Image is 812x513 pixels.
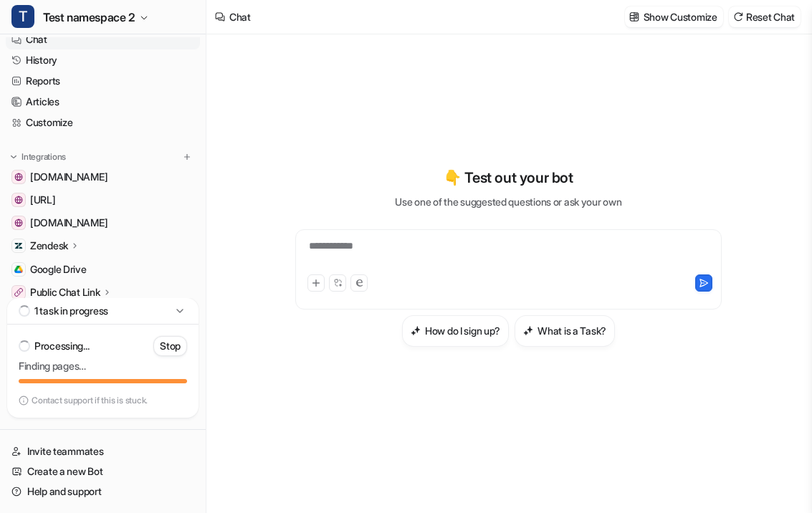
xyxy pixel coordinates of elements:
img: Zendesk [14,241,23,250]
button: What is a Task?What is a Task? [515,315,615,347]
p: 1 task in progress [34,304,108,318]
p: Processing... [34,339,89,353]
a: Articles [6,92,200,112]
span: [DOMAIN_NAME] [30,170,108,184]
img: What is a Task? [523,325,533,336]
a: en.wikipedia.org[DOMAIN_NAME] [6,213,200,233]
img: xn--minkbmand-o8a.dk [14,173,23,181]
p: 👇 Test out your bot [444,167,573,188]
p: Zendesk [30,239,68,253]
span: Google Drive [30,262,87,277]
span: Test namespace 2 [43,7,135,27]
img: reset [733,11,743,22]
p: Public Chat Link [30,285,100,299]
img: expand menu [9,152,19,162]
p: Stop [160,339,181,353]
img: dashboard.eesel.ai [14,196,23,204]
p: Use one of the suggested questions or ask your own [395,194,621,209]
a: Customize [6,112,200,133]
a: Help and support [6,481,200,502]
span: T [11,5,34,28]
p: Contact support if this is stuck. [32,395,148,406]
a: xn--minkbmand-o8a.dk[DOMAIN_NAME] [6,167,200,187]
h3: How do I sign up? [425,323,500,338]
img: Google Drive [14,265,23,274]
img: Public Chat Link [14,288,23,297]
button: Reset Chat [729,6,801,27]
div: Chat [229,9,251,24]
img: menu_add.svg [182,152,192,162]
p: Finding pages… [19,359,187,373]
p: Show Customize [644,9,717,24]
button: Stop [153,336,187,356]
a: dashboard.eesel.ai[URL] [6,190,200,210]
img: How do I sign up? [411,325,421,336]
a: Chat [6,29,200,49]
button: Integrations [6,150,70,164]
a: Reports [6,71,200,91]
a: Google DriveGoogle Drive [6,259,200,279]
a: Create a new Bot [6,461,200,481]
a: Invite teammates [6,441,200,461]
p: Integrations [22,151,66,163]
img: customize [629,11,639,22]
span: [URL] [30,193,56,207]
button: Show Customize [625,6,723,27]
a: History [6,50,200,70]
h3: What is a Task? [538,323,606,338]
img: en.wikipedia.org [14,219,23,227]
button: How do I sign up?How do I sign up? [402,315,509,347]
span: [DOMAIN_NAME] [30,216,108,230]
